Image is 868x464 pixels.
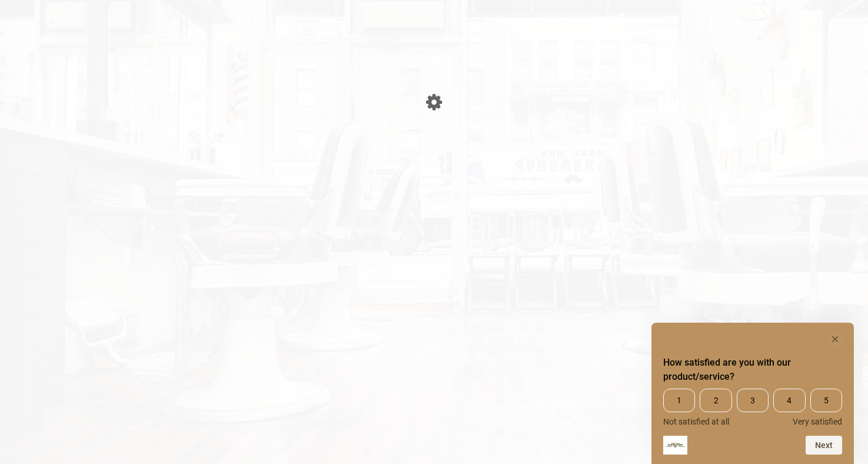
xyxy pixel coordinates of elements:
[663,389,842,426] div: How satisfied are you with our product/service? Select an option from 1 to 5, with 1 being Not sa...
[737,389,769,412] span: 3
[700,389,731,412] span: 2
[793,417,842,426] span: Very satisfied
[828,332,842,346] button: Hide survey
[663,356,842,384] h2: How satisfied are you with our product/service? Select an option from 1 to 5, with 1 being Not sa...
[773,389,805,412] span: 4
[663,417,729,426] span: Not satisfied at all
[663,332,842,455] div: How satisfied are you with our product/service? Select an option from 1 to 5, with 1 being Not sa...
[663,389,695,412] span: 1
[806,436,842,455] button: Next question
[810,389,842,412] span: 5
